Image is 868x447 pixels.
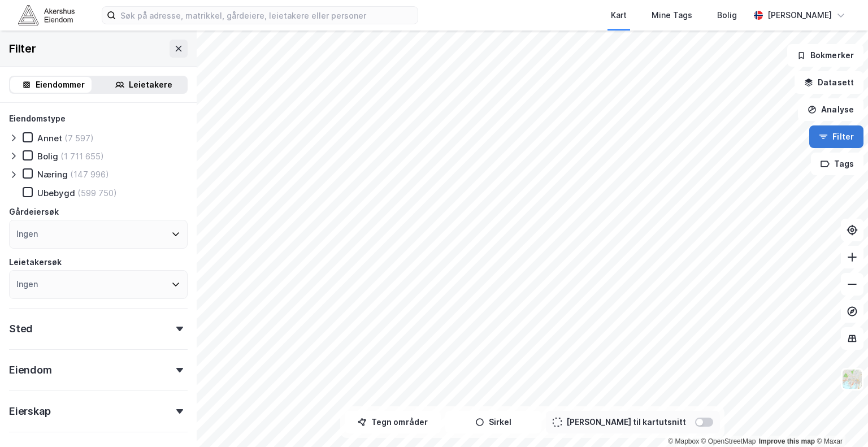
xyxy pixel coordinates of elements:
[566,415,686,429] div: [PERSON_NAME] til kartutsnitt
[841,368,863,390] img: Z
[116,7,418,24] input: Søk på adresse, matrikkel, gårdeiere, leietakere eller personer
[445,411,541,433] button: Sirkel
[759,437,815,445] a: Improve this map
[9,322,33,336] div: Sted
[795,71,863,94] button: Datasett
[809,125,863,148] button: Filter
[9,205,59,219] div: Gårdeiersøk
[60,151,104,162] div: (1 711 655)
[37,188,75,198] div: Ubebygd
[798,98,863,121] button: Analyse
[668,437,699,445] a: Mapbox
[129,78,172,92] div: Leietakere
[9,112,66,125] div: Eiendomstype
[9,40,36,58] div: Filter
[652,8,692,22] div: Mine Tags
[16,227,38,241] div: Ingen
[345,411,441,433] button: Tegn områder
[811,393,868,447] div: Kontrollprogram for chat
[717,8,737,22] div: Bolig
[9,405,50,418] div: Eierskap
[16,277,38,291] div: Ingen
[37,133,62,144] div: Annet
[18,5,75,25] img: akershus-eiendom-logo.9091f326c980b4bce74ccdd9f866810c.svg
[36,78,85,92] div: Eiendommer
[611,8,627,22] div: Kart
[767,8,832,22] div: [PERSON_NAME]
[37,151,58,162] div: Bolig
[9,363,52,377] div: Eiendom
[77,188,117,198] div: (599 750)
[701,437,756,445] a: OpenStreetMap
[811,153,863,175] button: Tags
[811,393,868,447] iframe: Chat Widget
[37,169,68,180] div: Næring
[787,44,863,67] button: Bokmerker
[70,169,109,180] div: (147 996)
[64,133,94,144] div: (7 597)
[9,255,62,269] div: Leietakersøk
